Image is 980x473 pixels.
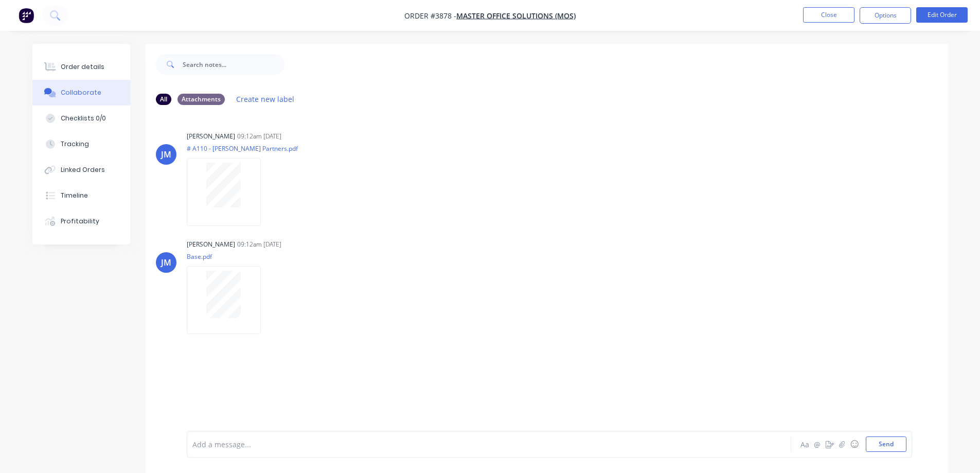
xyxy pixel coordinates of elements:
button: Linked Orders [32,157,130,183]
a: Master Office Solutions (MOS) [456,11,576,21]
div: JM [161,256,171,269]
div: Tracking [61,139,89,149]
button: @ [811,438,824,450]
button: Checklists 0/0 [32,106,130,131]
button: Options [860,7,911,24]
div: Checklists 0/0 [61,114,106,123]
button: Profitability [32,208,130,234]
button: Create new label [231,92,300,106]
button: Collaborate [32,80,130,106]
div: Profitability [61,217,99,226]
input: Search notes... [183,54,284,75]
button: Edit Order [916,7,968,23]
div: Collaborate [61,88,101,97]
div: 09:12am [DATE] [237,132,281,141]
button: Timeline [32,183,130,208]
div: All [156,94,171,105]
button: Send [866,436,906,452]
button: Close [803,7,854,23]
button: Tracking [32,131,130,157]
div: Attachments [177,94,225,105]
button: Order details [32,54,130,80]
iframe: Intercom live chat [945,438,970,463]
img: Factory [19,8,34,23]
p: Base.pdf [187,252,271,261]
div: [PERSON_NAME] [187,240,235,249]
button: Aa [799,438,811,450]
span: Order #3878 - [404,11,456,21]
div: 09:12am [DATE] [237,240,281,249]
div: Timeline [61,191,88,200]
div: JM [161,148,171,161]
div: Order details [61,62,104,72]
div: Linked Orders [61,165,105,174]
div: [PERSON_NAME] [187,132,235,141]
button: ☺ [848,438,861,450]
p: # A110 - [PERSON_NAME] Partners.pdf [187,144,298,153]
